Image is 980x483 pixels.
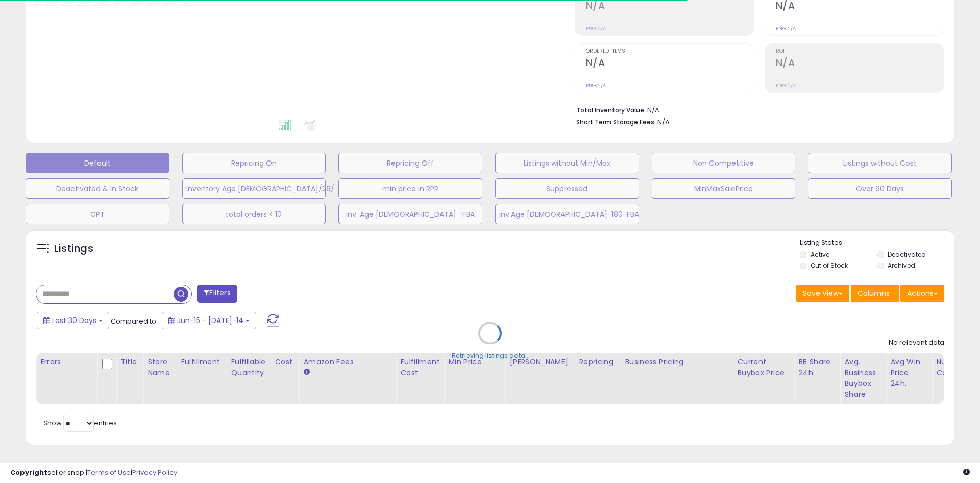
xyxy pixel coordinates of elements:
[10,468,177,478] div: seller snap | |
[26,204,169,224] button: CPT
[182,153,326,173] button: Repricing On
[776,57,944,71] h2: N/A
[182,178,326,199] button: Inventory Age [DEMOGRAPHIC_DATA]/26/
[495,178,639,199] button: Suppressed
[586,25,606,31] small: Prev: N/A
[776,82,796,88] small: Prev: N/A
[576,103,937,116] li: N/A
[182,204,326,224] button: total orders < 10
[338,204,482,224] button: Inv. Age [DEMOGRAPHIC_DATA] -FBA
[452,351,528,360] div: Retrieving listings data..
[776,49,944,54] span: ROI
[10,468,47,477] strong: Copyright
[586,49,754,54] span: Ordered Items
[657,117,670,127] span: N/A
[576,106,646,114] b: Total Inventory Value:
[26,153,169,173] button: Default
[26,178,169,199] button: Deactivated & In Stock
[776,25,796,31] small: Prev: N/A
[87,468,131,477] a: Terms of Use
[586,57,754,71] h2: N/A
[652,153,796,173] button: Non Competitive
[652,178,796,199] button: MinMaxSalePrice
[808,153,952,173] button: Listings without Cost
[576,118,656,126] b: Short Term Storage Fees:
[586,82,606,88] small: Prev: N/A
[338,178,482,199] button: min price in RPR
[808,178,952,199] button: Over 90 Days
[338,153,482,173] button: Repricing Off
[495,153,639,173] button: Listings without Min/Max
[495,204,639,224] button: Inv.Age [DEMOGRAPHIC_DATA]-180-FBA
[132,468,177,477] a: Privacy Policy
